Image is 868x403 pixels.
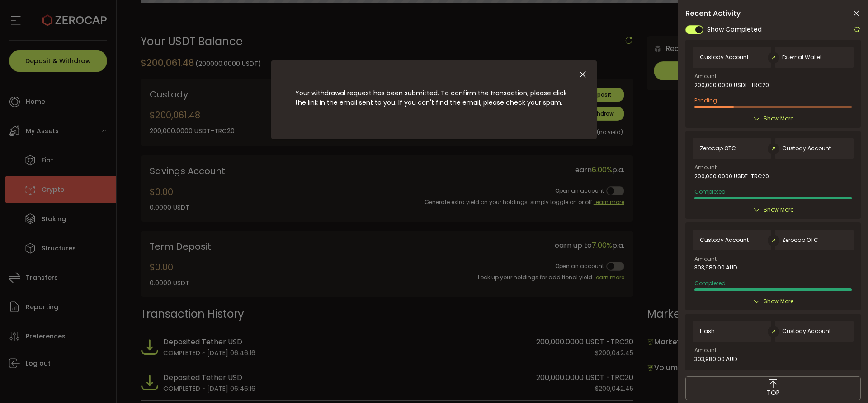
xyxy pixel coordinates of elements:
[782,145,831,152] span: Custody Account
[694,74,717,79] span: Amount
[685,10,741,17] span: Recent Activity
[764,205,793,214] span: Show More
[694,97,717,104] span: Pending
[694,347,717,353] span: Amount
[700,328,715,334] span: Flash
[578,69,588,80] button: Close
[782,237,818,243] span: Zerocap OTC
[823,360,868,403] iframe: Chat Widget
[694,256,717,262] span: Amount
[700,145,736,152] span: Zerocap OTC
[764,297,793,306] span: Show More
[782,54,822,60] span: External Wallet
[694,188,726,195] span: Completed
[694,264,737,271] span: 303,980.00 AUD
[764,114,793,123] span: Show More
[707,25,762,34] span: Show Completed
[694,279,726,287] span: Completed
[271,60,597,139] div: dialog
[694,173,769,180] span: 200,000.0000 USDT-TRC20
[767,388,780,398] span: TOP
[694,82,769,88] span: 200,000.0000 USDT-TRC20
[700,54,749,60] span: Custody Account
[295,88,567,107] span: Your withdrawal request has been submitted. To confirm the transaction, please click the link in ...
[700,237,749,243] span: Custody Account
[782,328,831,334] span: Custody Account
[694,165,717,170] span: Amount
[694,356,737,362] span: 303,980.00 AUD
